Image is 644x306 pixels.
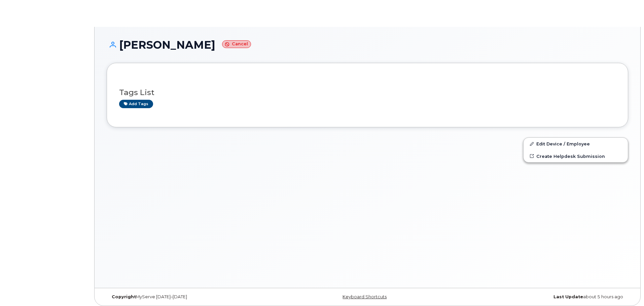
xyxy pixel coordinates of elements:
a: Add tags [119,100,153,108]
h3: Tags List [119,88,616,97]
a: Edit Device / Employee [524,138,628,150]
div: about 5 hours ago [454,294,628,300]
strong: Copyright [112,294,136,299]
h1: [PERSON_NAME] [107,39,628,51]
div: MyServe [DATE]–[DATE] [107,294,281,300]
a: Create Helpdesk Submission [524,150,628,162]
small: Cancel [222,40,251,48]
strong: Last Update [553,294,583,299]
a: Keyboard Shortcuts [343,294,387,299]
